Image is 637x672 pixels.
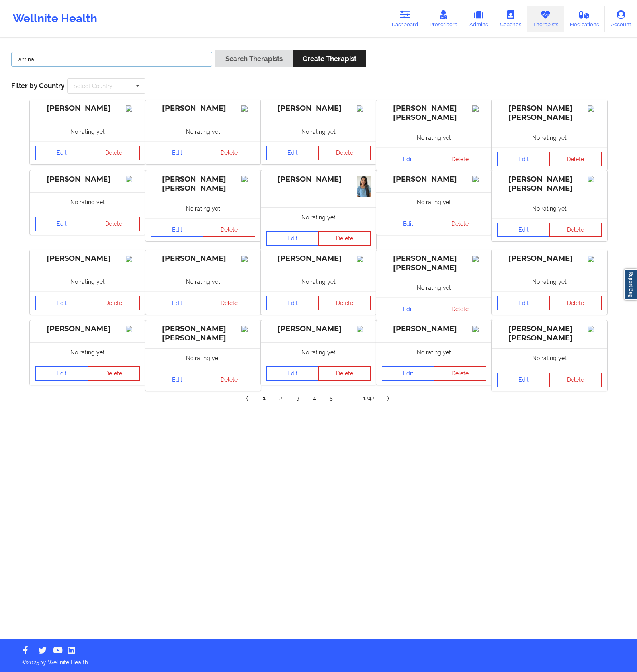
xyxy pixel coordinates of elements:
div: No rating yet [261,207,376,227]
a: Edit [382,366,434,381]
div: [PERSON_NAME] [PERSON_NAME] [151,324,255,343]
div: No rating yet [376,342,492,362]
div: Select Country [74,83,113,89]
div: [PERSON_NAME] [151,104,255,113]
a: Edit [497,152,550,166]
a: 5 [323,391,340,406]
button: Create Therapist [293,50,366,67]
a: Next item [381,391,397,406]
div: [PERSON_NAME] [PERSON_NAME] [497,175,602,193]
button: Delete [318,231,371,246]
a: Edit [151,223,203,237]
button: Delete [318,366,371,381]
div: No rating yet [492,348,607,368]
button: Delete [549,223,602,237]
a: Edit [266,146,319,160]
button: Delete [203,373,256,387]
a: Prescribers [424,6,463,32]
div: No rating yet [145,199,261,218]
div: [PERSON_NAME] [35,254,140,263]
a: Edit [35,217,88,231]
button: Delete [88,217,140,231]
a: Edit [35,296,88,310]
div: No rating yet [492,272,607,291]
a: Previous item [240,391,256,406]
img: Image%2Fplaceholer-image.png [241,326,255,332]
a: Edit [35,146,88,160]
div: [PERSON_NAME] [266,175,371,184]
a: Edit [266,231,319,246]
button: Delete [318,296,371,310]
a: Coaches [494,6,527,32]
img: Image%2Fplaceholer-image.png [588,105,602,112]
a: 3 [290,391,307,406]
button: Delete [549,296,602,310]
div: [PERSON_NAME] [382,175,486,184]
div: No rating yet [30,272,145,291]
button: Delete [318,146,371,160]
div: [PERSON_NAME] [PERSON_NAME] [497,104,602,122]
button: Delete [434,217,487,231]
a: Edit [497,373,550,387]
a: 2 [273,391,290,406]
button: Delete [549,152,602,166]
button: Delete [88,296,140,310]
div: [PERSON_NAME] [35,324,140,334]
a: Edit [382,152,434,166]
div: [PERSON_NAME] [PERSON_NAME] [497,324,602,343]
div: [PERSON_NAME] [35,175,140,184]
img: Image%2Fplaceholer-image.png [472,326,486,332]
img: Image%2Fplaceholer-image.png [588,326,602,332]
img: Image%2Fplaceholer-image.png [357,105,371,112]
div: [PERSON_NAME] [PERSON_NAME] [382,254,486,272]
input: Search Keywords [11,52,212,67]
div: [PERSON_NAME] [497,254,602,263]
a: Edit [151,146,203,160]
button: Delete [549,373,602,387]
img: Image%2Fplaceholer-image.png [357,326,371,332]
div: No rating yet [261,272,376,291]
a: Edit [266,296,319,310]
img: Image%2Fplaceholer-image.png [588,176,602,182]
span: Filter by Country [11,82,64,90]
button: Delete [88,366,140,381]
a: 4 [307,391,323,406]
div: [PERSON_NAME] [266,324,371,334]
div: [PERSON_NAME] [266,254,371,263]
a: Edit [382,302,434,316]
a: 1 [256,391,273,406]
button: Delete [203,146,256,160]
img: Image%2Fplaceholer-image.png [126,326,140,332]
img: 62be12fb-d40f-4b59-8482-6f098418e96d_27d651e2-45a6-4050-b63c-8dd870f79b61IMG_4898.jpg [357,176,371,197]
button: Delete [434,366,487,381]
div: Pagination Navigation [240,391,397,406]
a: Therapists [527,6,564,32]
a: ... [340,391,357,406]
img: Image%2Fplaceholer-image.png [241,176,255,182]
img: Image%2Fplaceholer-image.png [126,256,140,262]
img: Image%2Fplaceholer-image.png [472,176,486,182]
div: [PERSON_NAME] [PERSON_NAME] [382,104,486,122]
a: Edit [151,296,203,310]
a: Edit [497,223,550,237]
img: Image%2Fplaceholer-image.png [126,105,140,112]
div: No rating yet [376,192,492,212]
div: No rating yet [145,122,261,141]
img: Image%2Fplaceholer-image.png [357,256,371,262]
div: [PERSON_NAME] [266,104,371,113]
img: Image%2Fplaceholer-image.png [241,105,255,112]
button: Delete [434,152,487,166]
div: No rating yet [145,348,261,368]
a: Edit [497,296,550,310]
div: [PERSON_NAME] [151,254,255,263]
div: No rating yet [30,192,145,212]
button: Search Therapists [215,50,292,67]
img: Image%2Fplaceholer-image.png [588,256,602,262]
div: No rating yet [145,272,261,291]
div: [PERSON_NAME] [PERSON_NAME] [151,175,255,193]
img: Image%2Fplaceholer-image.png [472,105,486,112]
div: [PERSON_NAME] [382,324,486,334]
button: Delete [203,223,256,237]
button: Delete [88,146,140,160]
button: Delete [434,302,487,316]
